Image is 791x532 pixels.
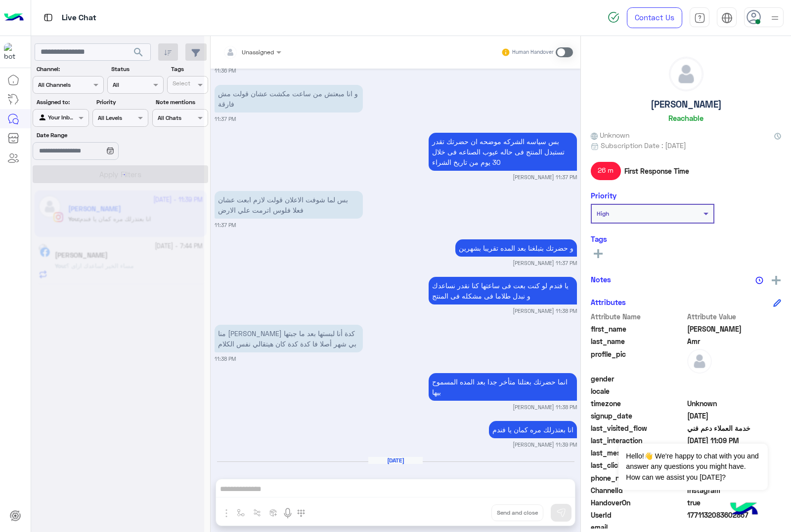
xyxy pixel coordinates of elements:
[690,7,709,28] a: tab
[772,276,781,285] img: add
[591,485,685,495] span: ChannelId
[512,48,554,56] small: Human Handover
[608,11,619,23] img: spinner
[627,7,682,28] a: Contact Us
[513,403,577,411] small: [PERSON_NAME] 11:38 PM
[513,173,577,181] small: [PERSON_NAME] 11:37 PM
[687,349,712,374] img: defaultAdmin.png
[429,133,577,171] p: 15/10/2025, 11:37 PM
[591,324,685,334] span: first_name
[651,99,722,110] h5: [PERSON_NAME]
[591,386,685,396] span: locale
[687,336,782,346] span: Amr
[591,298,626,306] h6: Attributes
[591,510,685,520] span: UserId
[215,221,236,229] small: 11:37 PM
[242,48,274,56] span: Unassigned
[687,324,782,334] span: Youssef
[491,504,543,521] button: Send and close
[489,421,577,438] p: 15/10/2025, 11:39 PM
[591,497,685,508] span: HandoverOn
[755,276,763,284] img: notes
[591,460,685,470] span: last_clicked_button
[62,11,96,25] p: Live Chat
[591,311,685,322] span: Attribute Name
[42,11,54,24] img: tab
[591,398,685,409] span: timezone
[591,473,685,483] span: phone_number
[513,307,577,315] small: [PERSON_NAME] 11:38 PM
[687,411,782,421] span: 2025-10-15T20:08:15.975Z
[591,130,629,140] span: Unknown
[513,259,577,267] small: [PERSON_NAME] 11:37 PM
[591,448,685,458] span: last_message
[624,166,689,176] span: First Response Time
[687,510,782,520] span: 1771132083602867
[668,114,703,122] h6: Reachable
[618,444,767,490] span: Hello!👋 We're happy to chat with you and answer any questions you might have. How can we assist y...
[591,374,685,384] span: gender
[109,166,126,183] div: loading...
[4,43,22,61] img: 713415422032625
[215,115,236,123] small: 11:37 PM
[669,57,703,91] img: defaultAdmin.png
[171,79,190,90] div: Select
[721,12,733,24] img: tab
[591,349,685,372] span: profile_pic
[591,423,685,433] span: last_visited_flow
[687,485,782,495] span: 8
[591,275,611,284] h6: Notes
[687,311,782,322] span: Attribute Value
[429,373,577,401] p: 15/10/2025, 11:38 PM
[694,12,705,24] img: tab
[215,325,363,352] p: 15/10/2025, 11:38 PM
[215,191,363,219] p: 15/10/2025, 11:37 PM
[513,441,577,449] small: [PERSON_NAME] 11:39 PM
[4,7,24,28] img: Logo
[215,85,363,113] p: 15/10/2025, 11:37 PM
[455,239,577,257] p: 15/10/2025, 11:37 PM
[591,336,685,346] span: last_name
[429,277,577,304] p: 15/10/2025, 11:38 PM
[368,457,423,464] h6: [DATE]
[597,210,609,217] b: High
[591,191,616,200] h6: Priority
[591,435,685,446] span: last_interaction
[687,386,782,396] span: null
[687,398,782,409] span: Unknown
[687,374,782,384] span: null
[591,162,621,180] span: 26 m
[591,234,781,243] h6: Tags
[727,493,761,527] img: hulul-logo.png
[215,67,236,75] small: 11:36 PM
[601,140,686,151] span: Subscription Date : [DATE]
[687,497,782,508] span: true
[591,411,685,421] span: signup_date
[769,12,781,24] img: profile
[215,355,236,363] small: 11:38 PM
